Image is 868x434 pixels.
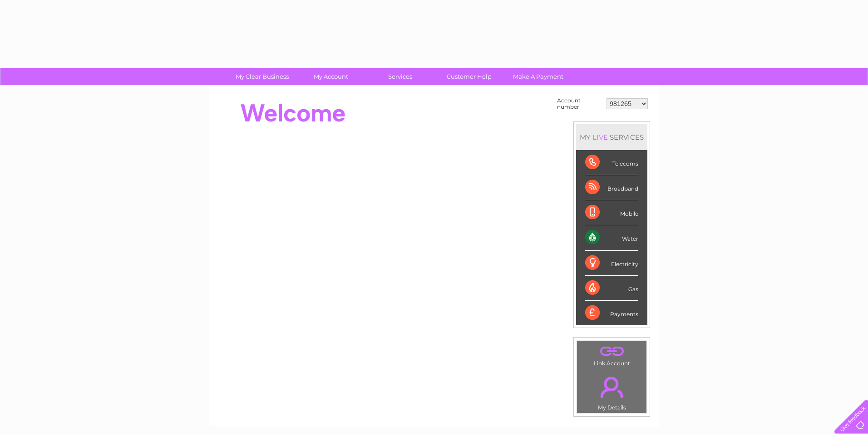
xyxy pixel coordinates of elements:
div: Mobile [585,200,638,225]
a: Make A Payment [501,68,576,85]
td: My Details [577,369,647,414]
div: Water [585,225,638,250]
div: LIVE [591,133,610,141]
div: Gas [585,276,638,301]
div: Broadband [585,175,638,200]
div: Payments [585,301,638,325]
a: Customer Help [432,68,507,85]
td: Link Account [577,340,647,369]
div: Electricity [585,251,638,276]
a: Services [363,68,438,85]
div: Telecoms [585,150,638,175]
a: . [579,371,644,403]
a: My Clear Business [225,68,300,85]
div: MY SERVICES [576,124,647,150]
td: Account number [555,95,604,112]
a: . [579,343,644,359]
a: My Account [294,68,369,85]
